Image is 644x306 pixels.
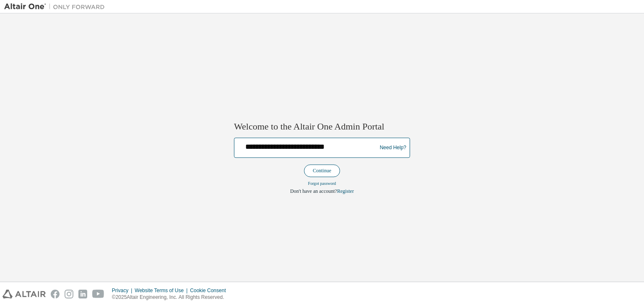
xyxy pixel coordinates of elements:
p: © 2025 Altair Engineering, Inc. All Rights Reserved. [112,294,231,301]
img: facebook.svg [51,290,60,298]
button: Continue [304,165,340,177]
span: Don't have an account? [290,189,337,194]
a: Register [337,189,354,194]
img: altair_logo.svg [3,290,46,298]
img: Altair One [4,3,109,11]
a: Forgot password [308,182,336,186]
div: Cookie Consent [190,287,231,294]
img: instagram.svg [65,290,73,298]
div: Website Terms of Use [135,287,190,294]
img: youtube.svg [92,290,104,298]
div: Privacy [112,287,135,294]
img: linkedin.svg [78,290,87,298]
h2: Welcome to the Altair One Admin Portal [234,121,410,132]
